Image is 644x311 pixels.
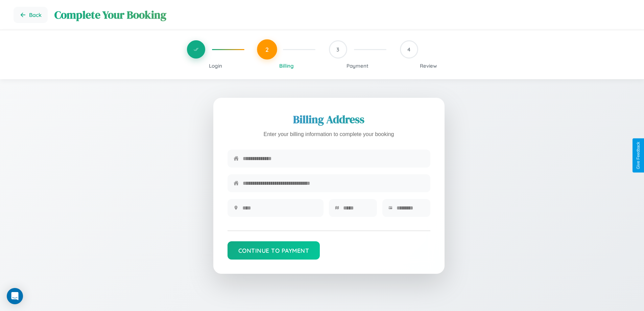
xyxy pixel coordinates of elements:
button: Continue to Payment [228,241,320,260]
span: Payment [347,63,368,69]
div: Open Intercom Messenger [7,288,23,304]
h1: Complete Your Booking [54,7,630,22]
h2: Billing Address [228,112,430,127]
span: Billing [279,63,294,69]
span: 2 [265,46,269,53]
span: 4 [407,46,410,53]
span: Login [209,63,222,69]
div: Give Feedback [636,142,641,169]
span: Review [420,63,437,69]
button: Go back [14,7,48,23]
p: Enter your billing information to complete your booking [228,130,430,139]
span: 3 [336,46,339,53]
